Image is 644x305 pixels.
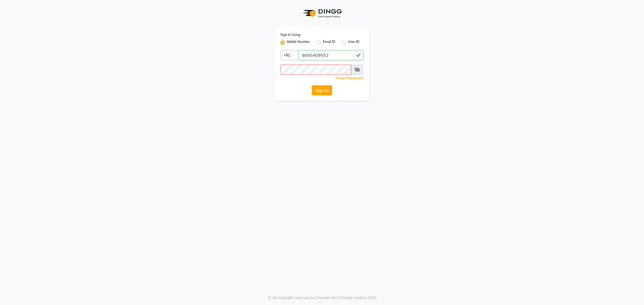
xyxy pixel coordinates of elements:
[301,5,343,21] img: logo1.svg
[280,32,301,37] label: Sign In Using:
[336,76,364,80] a: Forgot Password?
[298,50,364,60] input: Username
[323,39,335,46] label: Email ID
[287,39,310,46] label: Mobile Number
[348,39,359,46] label: User ID
[280,65,351,75] input: Username
[312,85,332,95] button: Sign In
